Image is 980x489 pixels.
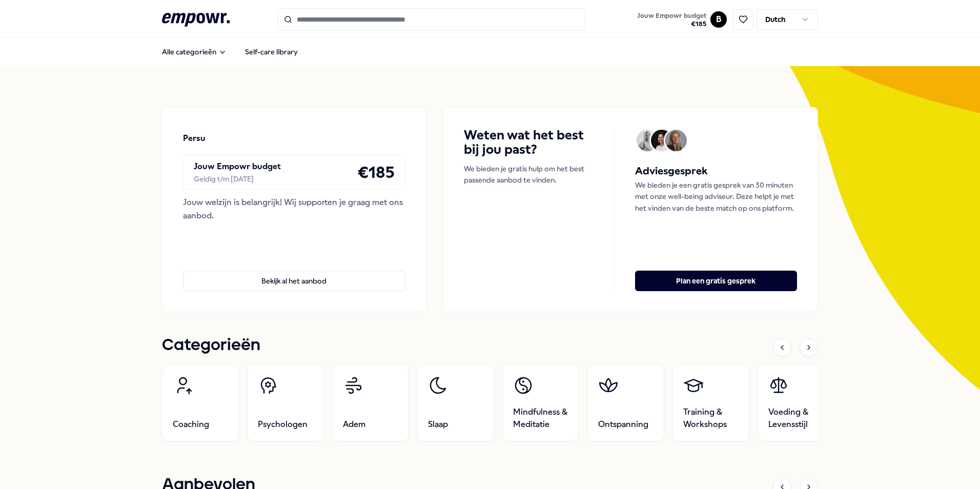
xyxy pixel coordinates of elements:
[183,132,206,145] p: Persu
[683,406,739,431] span: Training & Workshops
[758,364,834,441] a: Voeding & Levensstijl
[665,130,687,151] img: Avatar
[357,159,395,185] h4: € 185
[635,10,708,30] button: Jouw Empowr budget€185
[635,163,797,179] h5: Adviesgesprek
[258,418,308,431] span: Psychologen
[587,364,664,441] a: Ontspanning
[633,9,710,30] a: Jouw Empowr budget€185
[247,364,324,441] a: Psychologen
[173,418,209,431] span: Coaching
[502,364,579,441] a: Mindfulness & Meditatie
[637,12,706,20] span: Jouw Empowr budget
[672,364,749,441] a: Training & Workshops
[710,11,727,28] button: B
[637,130,658,151] img: Avatar
[417,364,494,441] a: Slaap
[194,160,281,173] p: Jouw Empowr budget
[651,130,672,151] img: Avatar
[343,418,365,431] span: Adem
[237,42,306,62] a: Self-care library
[464,163,594,186] p: We bieden je gratis hulp om het best passende aanbod te vinden.
[194,173,281,185] div: Geldig t/m [DATE]
[464,128,594,157] h4: Weten wat het best bij jou past?
[332,364,409,441] a: Adem
[162,364,239,441] a: Coaching
[635,271,797,291] button: Plan een gratis gesprek
[154,42,306,62] nav: Main
[637,20,706,28] span: € 185
[154,42,235,62] button: Alle categorieën
[768,406,824,431] span: Voeding & Levensstijl
[183,271,405,291] button: Bekijk al het aanbod
[183,196,405,222] div: Jouw welzijn is belangrijk! Wij supporten je graag met ons aanbod.
[513,406,568,431] span: Mindfulness & Meditatie
[278,8,585,31] input: Search for products, categories or subcategories
[183,254,405,291] a: Bekijk al het aanbod
[598,418,648,431] span: Ontspanning
[635,179,797,214] p: We bieden je een gratis gesprek van 30 minuten met onze well-being adviseur. Deze helpt je met he...
[162,333,260,358] h1: Categorieën
[428,418,448,431] span: Slaap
